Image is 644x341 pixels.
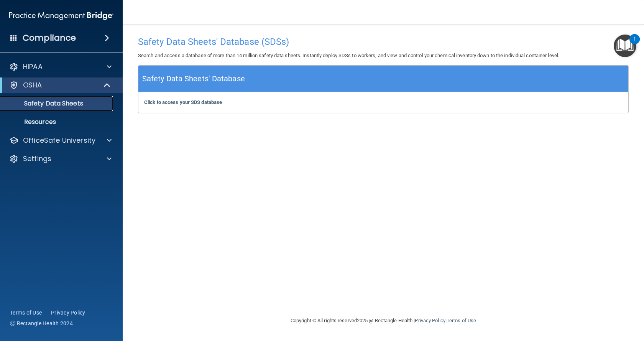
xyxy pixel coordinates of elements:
h4: Compliance [23,33,76,43]
p: Resources [5,118,110,126]
iframe: Drift Widget Chat Controller [511,287,635,317]
a: Privacy Policy [415,318,445,323]
p: Safety Data Sheets [5,100,110,107]
p: OSHA [23,81,42,90]
div: 1 [633,39,636,49]
a: OfficeSafe University [9,136,112,145]
a: OSHA [9,81,111,90]
a: Settings [9,154,112,163]
span: Ⓒ Rectangle Health 2024 [10,320,73,327]
p: Search and access a database of more than 14 million safety data sheets. Instantly deploy SDSs to... [138,51,629,60]
h5: Safety Data Sheets' Database [142,72,245,86]
a: HIPAA [9,62,112,71]
img: PMB logo [9,8,113,23]
button: Open Resource Center, 1 new notification [614,35,636,57]
p: HIPAA [23,62,43,71]
h4: Safety Data Sheets' Database (SDSs) [138,37,629,47]
p: OfficeSafe University [23,136,95,145]
div: Copyright © All rights reserved 2025 @ Rectangle Health | | [243,308,523,333]
a: Click to access your SDS database [144,99,222,105]
p: Settings [23,154,51,163]
a: Terms of Use [447,318,476,323]
a: Privacy Policy [51,309,85,316]
a: Terms of Use [10,309,42,316]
